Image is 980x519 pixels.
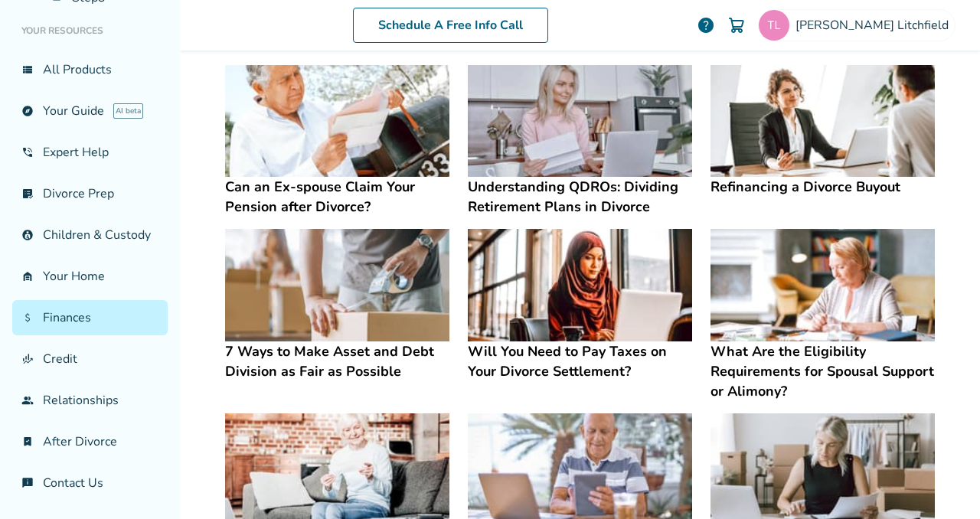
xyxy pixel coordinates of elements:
a: view_listAll Products [12,52,168,87]
h4: Understanding QDROs: Dividing Retirement Plans in Divorce [468,177,692,217]
span: group [21,394,34,406]
span: [PERSON_NAME] Litchfield [795,17,955,34]
a: account_childChildren & Custody [12,217,168,253]
a: Understanding QDROs: Dividing Retirement Plans in DivorceUnderstanding QDROs: Dividing Retirement... [468,65,692,217]
h4: Can an Ex-spouse Claim Your Pension after Divorce? [225,177,449,217]
h4: Will You Need to Pay Taxes on Your Divorce Settlement? [468,341,692,381]
a: exploreYour GuideAI beta [12,93,168,129]
img: What Are the Eligibility Requirements for Spousal Support or Alimony? [710,229,935,341]
span: view_list [21,64,34,76]
span: account_child [21,229,34,241]
a: bookmark_checkAfter Divorce [12,424,168,459]
span: bookmark_check [21,436,34,448]
img: tlitch2739@gmail.com [759,10,789,41]
a: Will You Need to Pay Taxes on Your Divorce Settlement?Will You Need to Pay Taxes on Your Divorce ... [468,229,692,381]
a: garage_homeYour Home [12,259,168,294]
img: Will You Need to Pay Taxes on Your Divorce Settlement? [468,229,692,341]
a: Schedule A Free Info Call [353,8,548,43]
span: finance_mode [21,353,34,365]
img: Understanding QDROs: Dividing Retirement Plans in Divorce [468,65,692,178]
span: garage_home [21,270,34,282]
a: attach_moneyFinances [12,300,168,335]
li: Your Resources [12,15,168,46]
h4: Refinancing a Divorce Buyout [710,177,935,197]
h4: What Are the Eligibility Requirements for Spousal Support or Alimony? [710,341,935,401]
a: finance_modeCredit [12,341,168,377]
a: list_alt_checkDivorce Prep [12,176,168,211]
img: Refinancing a Divorce Buyout [710,65,935,178]
span: chat_info [21,477,34,489]
a: chat_infoContact Us [12,465,168,501]
span: explore [21,105,34,117]
span: attach_money [21,312,34,324]
img: Cart [727,16,746,34]
span: list_alt_check [21,188,34,200]
span: AI beta [113,103,143,119]
a: Refinancing a Divorce BuyoutRefinancing a Divorce Buyout [710,65,935,197]
h4: 7 Ways to Make Asset and Debt Division as Fair as Possible [225,341,449,381]
a: groupRelationships [12,383,168,418]
a: phone_in_talkExpert Help [12,135,168,170]
span: phone_in_talk [21,146,34,158]
a: What Are the Eligibility Requirements for Spousal Support or Alimony?What Are the Eligibility Req... [710,229,935,401]
img: Can an Ex-spouse Claim Your Pension after Divorce? [225,65,449,178]
a: 7 Ways to Make Asset and Debt Division as Fair as Possible7 Ways to Make Asset and Debt Division ... [225,229,449,381]
a: Can an Ex-spouse Claim Your Pension after Divorce?Can an Ex-spouse Claim Your Pension after Divorce? [225,65,449,217]
iframe: Chat Widget [903,446,980,519]
a: help [697,16,715,34]
img: 7 Ways to Make Asset and Debt Division as Fair as Possible [225,229,449,341]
